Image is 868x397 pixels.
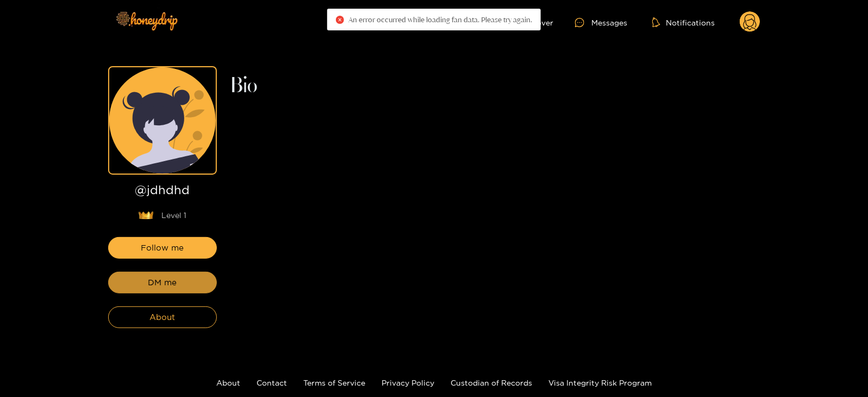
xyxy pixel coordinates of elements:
a: Contact [257,379,287,387]
button: Notifications [649,17,718,28]
span: DM me [148,276,177,289]
a: Privacy Policy [382,379,434,387]
a: Custodian of Records [451,379,532,387]
button: Follow me [108,237,217,259]
a: Terms of Service [303,379,365,387]
span: Level 1 [162,210,187,221]
img: lavel grade [138,211,154,220]
h1: @ jdhdhd [108,183,217,201]
h2: Bio [230,77,760,95]
span: close-circle [336,16,344,24]
button: DM me [108,272,217,293]
a: About [216,379,240,387]
a: Visa Integrity Risk Program [548,379,652,387]
span: Follow me [141,241,184,254]
button: About [108,306,217,328]
div: Messages [575,16,627,29]
span: About [149,311,175,324]
span: An error occurred while loading fan data. Please try again. [348,15,532,24]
